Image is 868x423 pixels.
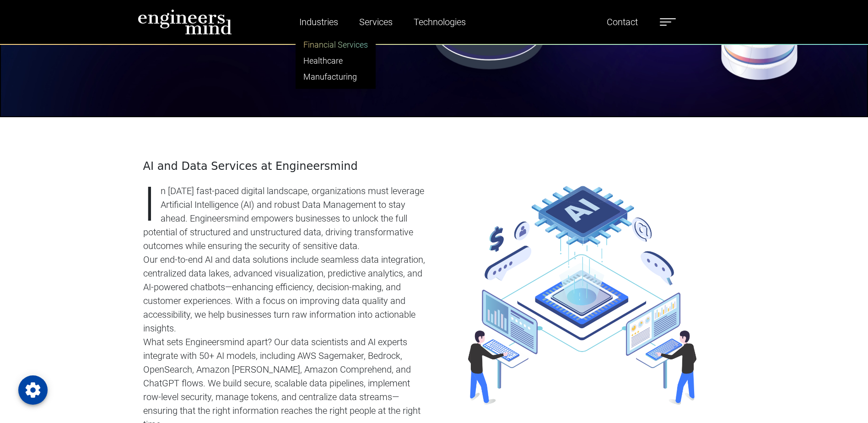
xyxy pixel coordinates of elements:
[296,69,375,85] a: Manufacturing
[138,9,232,35] img: logo
[143,184,429,253] p: In [DATE] fast-paced digital landscape, organizations must leverage Artificial Intelligence (AI) ...
[296,37,375,53] a: Financial Services
[468,186,696,405] img: industry
[143,160,429,173] h4: AI and Data Services at Engineersmind
[410,11,469,33] a: Technologies
[143,253,429,335] p: Our end-to-end AI and data solutions include seamless data integration, centralized data lakes, a...
[296,53,375,69] a: Healthcare
[296,33,376,89] ul: Industries
[356,11,396,33] a: Services
[296,11,342,33] a: Industries
[603,11,642,33] a: Contact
